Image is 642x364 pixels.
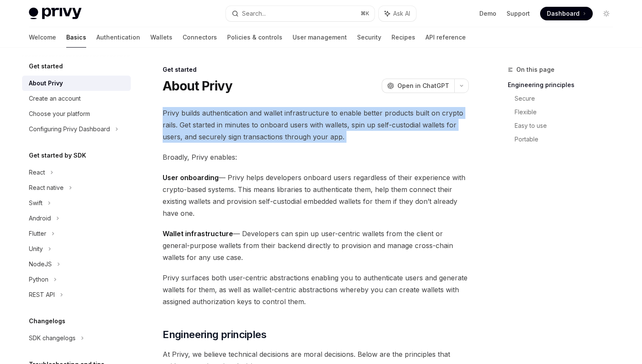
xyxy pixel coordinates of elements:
span: Open in ChatGPT [397,82,449,90]
h5: Changelogs [29,316,65,326]
div: NodeJS [29,259,52,269]
a: Connectors [183,27,217,48]
a: Welcome [29,27,56,48]
span: Ask AI [393,9,410,18]
button: Toggle dark mode [600,7,613,20]
span: Engineering principles [163,328,266,341]
span: ⌘ K [360,10,369,17]
button: Ask AI [379,6,416,21]
div: React [29,167,45,178]
h1: About Privy [163,78,232,93]
strong: Wallet infrastructure [163,229,233,238]
a: Engineering principles [508,78,620,92]
div: Python [29,274,48,285]
button: Open in ChatGPT [382,79,454,93]
img: light logo [29,8,82,20]
div: Create an account [29,93,81,104]
div: Unity [29,244,43,254]
span: Privy surfaces both user-centric abstractions enabling you to authenticate users and generate wal... [163,272,469,308]
a: Flexible [515,105,620,119]
a: User management [293,27,347,48]
div: Search... [242,8,266,19]
a: Demo [479,9,496,18]
span: — Privy helps developers onboard users regardless of their experience with crypto-based systems. ... [163,172,469,219]
strong: User onboarding [163,173,219,182]
h5: Get started by SDK [29,150,86,161]
div: React native [29,183,64,193]
div: Android [29,213,51,223]
a: Create an account [22,91,131,106]
span: — Developers can spin up user-centric wallets from the client or general-purpose wallets from the... [163,228,469,263]
div: About Privy [29,78,63,88]
a: Basics [66,27,86,48]
a: Wallets [150,27,172,48]
a: Portable [515,133,620,146]
button: Search...⌘K [226,6,374,21]
a: Easy to use [515,119,620,133]
span: Dashboard [547,9,580,18]
a: Choose your platform [22,106,131,121]
div: Swift [29,198,42,208]
h5: Get started [29,61,63,71]
span: On this page [516,65,555,75]
a: About Privy [22,76,131,91]
div: Get started [163,65,469,74]
a: Policies & controls [227,27,282,48]
a: Authentication [96,27,140,48]
div: REST API [29,290,55,300]
a: Support [507,9,530,18]
div: SDK changelogs [29,333,76,343]
a: Secure [515,92,620,105]
div: Choose your platform [29,109,90,119]
div: Configuring Privy Dashboard [29,124,110,134]
a: Dashboard [540,7,593,20]
div: Flutter [29,229,46,239]
span: Broadly, Privy enables: [163,151,469,163]
a: Security [357,27,381,48]
a: API reference [425,27,466,48]
span: Privy builds authentication and wallet infrastructure to enable better products built on crypto r... [163,107,469,143]
a: Recipes [391,27,415,48]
